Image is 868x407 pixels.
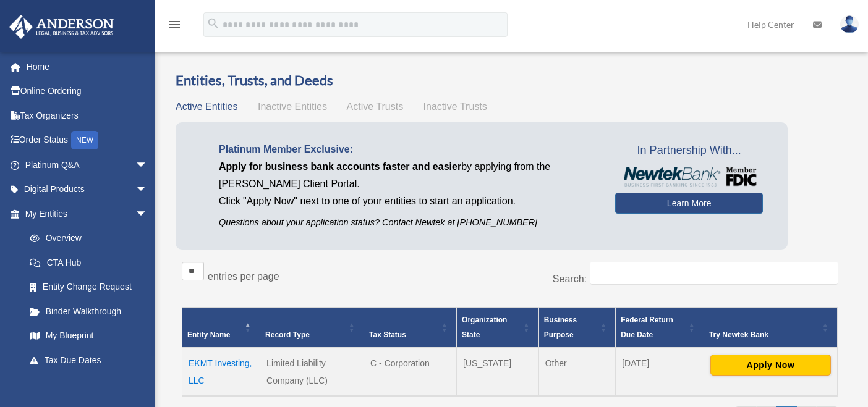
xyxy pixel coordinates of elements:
th: Entity Name: Activate to invert sorting [182,308,260,348]
p: Questions about your application status? Contact Newtek at [PHONE_NUMBER] [219,215,597,230]
img: User Pic [840,15,859,33]
a: Entity Change Request [17,275,160,300]
div: Try Newtek Bank [709,327,819,342]
a: My Entitiesarrow_drop_down [9,201,160,226]
span: Active Trusts [347,101,404,112]
a: Order StatusNEW [9,128,166,153]
td: Limited Liability Company (LLC) [260,348,364,396]
span: Apply for business bank accounts faster and easier [219,161,461,172]
a: Learn More [615,193,763,214]
span: In Partnership With... [615,141,763,161]
a: My Blueprint [17,324,160,348]
span: arrow_drop_down [135,177,160,203]
p: Click "Apply Now" next to one of your entities to start an application. [219,193,597,210]
a: Tax Organizers [9,103,166,128]
span: Inactive Entities [258,101,327,112]
td: [US_STATE] [457,348,539,396]
a: Online Ordering [9,79,166,104]
a: Overview [17,226,154,251]
a: Binder Walkthrough [17,299,160,324]
span: arrow_drop_down [135,153,160,178]
th: Record Type: Activate to sort [260,308,364,348]
span: Organization State [462,316,507,339]
label: entries per page [208,271,279,282]
a: Digital Productsarrow_drop_down [9,177,166,202]
th: Try Newtek Bank : Activate to sort [704,308,837,348]
a: Tax Due Dates [17,348,160,372]
a: CTA Hub [17,250,160,275]
span: arrow_drop_down [135,201,160,227]
img: NewtekBankLogoSM.png [621,167,757,187]
th: Business Purpose: Activate to sort [538,308,615,348]
span: Tax Status [369,330,406,339]
h3: Entities, Trusts, and Deeds [176,71,844,90]
td: C - Corporation [364,348,457,396]
button: Apply Now [710,355,831,376]
span: Record Type [265,330,310,339]
span: Business Purpose [544,316,577,339]
i: search [206,17,220,30]
th: Organization State: Activate to sort [457,308,539,348]
span: Active Entities [176,101,237,112]
img: Anderson Advisors Platinum Portal [6,15,117,39]
span: Entity Name [187,330,230,339]
th: Federal Return Due Date: Activate to sort [616,308,704,348]
span: Inactive Trusts [423,101,487,112]
td: EKMT Investing, LLC [182,348,260,396]
div: NEW [71,131,98,149]
p: Platinum Member Exclusive: [219,141,597,158]
label: Search: [553,274,587,284]
a: Platinum Q&Aarrow_drop_down [9,153,166,177]
span: Federal Return Due Date [621,316,673,339]
a: menu [167,22,182,32]
p: by applying from the [PERSON_NAME] Client Portal. [219,158,597,193]
td: [DATE] [616,348,704,396]
td: Other [538,348,615,396]
i: menu [167,17,182,32]
th: Tax Status: Activate to sort [364,308,457,348]
a: Home [9,54,166,79]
